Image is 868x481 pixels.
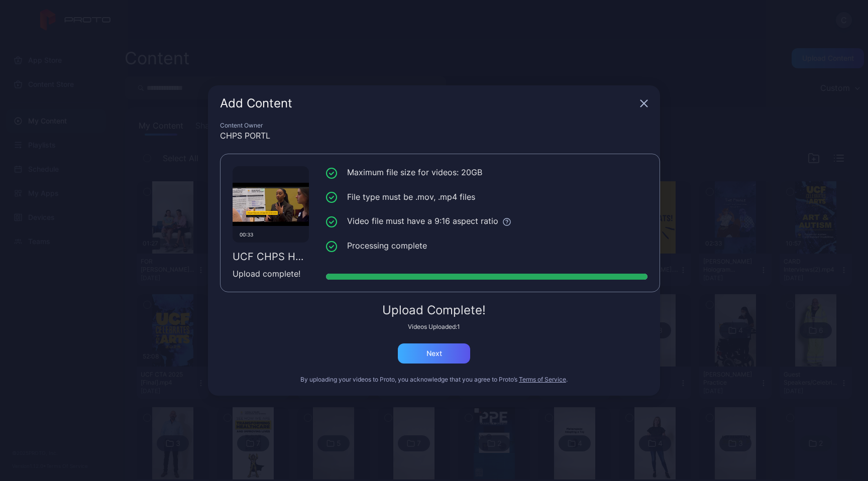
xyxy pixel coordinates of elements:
[326,166,647,179] li: Maximum file size for videos: 20GB
[233,268,309,280] div: Upload complete!
[220,304,648,316] div: Upload Complete!
[233,251,309,263] div: UCF CHPS Health Sciences Website Banner.mp4
[236,229,257,239] div: 00:33
[426,349,442,357] div: Next
[220,97,636,109] div: Add Content
[398,343,470,364] button: Next
[326,239,647,252] li: Processing complete
[326,215,647,227] li: Video file must have a 9:16 aspect ratio
[220,130,648,142] div: CHPS PORTL
[220,122,648,130] div: Content Owner
[326,191,647,203] li: File type must be .mov, .mp4 files
[220,323,648,331] div: Videos Uploaded: 1
[519,376,566,384] button: Terms of Service
[220,376,648,384] div: By uploading your videos to Proto, you acknowledge that you agree to Proto’s .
